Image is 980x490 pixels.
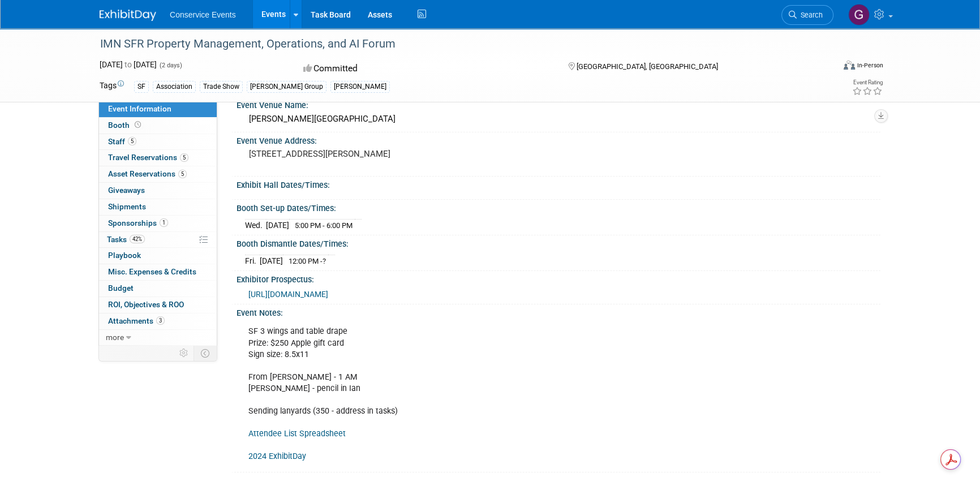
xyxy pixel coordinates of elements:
a: Travel Reservations5 [99,150,217,166]
a: Booth [99,118,217,134]
span: ROI, Objectives & ROO [108,300,184,309]
div: Booth Set-up Dates/Times: [237,200,880,214]
span: 42% [130,235,145,243]
span: Tasks [107,235,145,244]
a: Tasks42% [99,232,217,248]
a: Budget [99,281,217,296]
div: SF [134,81,149,93]
span: to [123,60,134,69]
a: Giveaways [99,183,217,199]
img: Gayle Reese [848,4,870,25]
a: 2024 ExhibitDay [248,452,306,461]
span: Conservice Events [170,10,236,19]
span: 5:00 PM - 6:00 PM [295,221,353,230]
a: more [99,330,217,346]
td: [DATE] [260,255,283,267]
div: Event Venue Name: [237,97,880,111]
a: Search [781,5,833,25]
span: Budget [108,283,134,293]
span: (2 days) [158,62,182,69]
span: 5 [178,170,187,178]
span: Travel Reservations [108,153,188,162]
span: [DATE] [DATE] [100,60,157,69]
a: Playbook [99,248,217,264]
td: [DATE] [266,219,289,231]
span: Sponsorships [108,218,168,227]
span: Shipments [108,202,146,211]
div: Trade Show [200,81,243,93]
td: Fri. [245,255,260,267]
div: [PERSON_NAME] [330,81,390,93]
div: Event Rating [852,80,883,85]
span: Asset Reservations [108,169,187,178]
td: Toggle Event Tabs [194,346,217,360]
div: [PERSON_NAME] Group [247,81,326,93]
a: Event Information [99,101,217,117]
img: ExhibitDay [100,10,156,21]
div: Exhibitor Prospectus: [237,271,880,285]
span: 1 [160,218,168,227]
div: Event Format [767,59,883,76]
span: Playbook [108,251,141,260]
a: Misc. Expenses & Credits [99,264,217,280]
span: 12:00 PM - [289,257,326,265]
div: Committed [300,59,550,79]
span: Booth [108,121,143,130]
pre: [STREET_ADDRESS][PERSON_NAME] [249,149,492,159]
img: Format-Inperson.png [844,61,855,70]
a: Staff5 [99,134,217,150]
div: In-Person [857,61,883,70]
div: SF 3 wings and table drape Prize: $250 Apple gift card Sign size: 8.5x11 From [PERSON_NAME] - 1 A... [240,320,755,468]
a: Attachments3 [99,313,217,329]
span: Search [797,11,823,19]
a: [URL][DOMAIN_NAME] [248,290,328,299]
td: Tags [100,80,124,93]
span: [GEOGRAPHIC_DATA], [GEOGRAPHIC_DATA] [576,62,717,71]
a: Attendee List Spreadsheet [248,429,346,439]
a: Shipments [99,199,217,215]
span: 3 [156,316,165,325]
div: Booth Dismantle Dates/Times: [237,235,880,250]
td: Wed. [245,219,266,231]
span: Booth not reserved yet [132,121,143,129]
td: Personalize Event Tab Strip [174,346,194,360]
div: Event Venue Address: [237,132,880,147]
span: ? [323,257,326,265]
span: Event Information [108,104,171,113]
div: Event Notes: [237,304,880,319]
span: Giveaways [108,186,145,195]
div: Exhibit Hall Dates/Times: [237,177,880,191]
span: more [106,333,124,342]
span: Misc. Expenses & Credits [108,267,196,276]
div: Association [153,81,196,93]
span: Attachments [108,316,165,325]
span: Staff [108,137,136,146]
div: IMN SFR Property Management, Operations, and AI Forum [96,34,816,54]
a: Sponsorships1 [99,216,217,231]
a: ROI, Objectives & ROO [99,297,217,313]
a: Asset Reservations5 [99,166,217,182]
span: 5 [180,153,188,162]
div: [PERSON_NAME][GEOGRAPHIC_DATA] [245,110,872,128]
span: 5 [128,137,136,145]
